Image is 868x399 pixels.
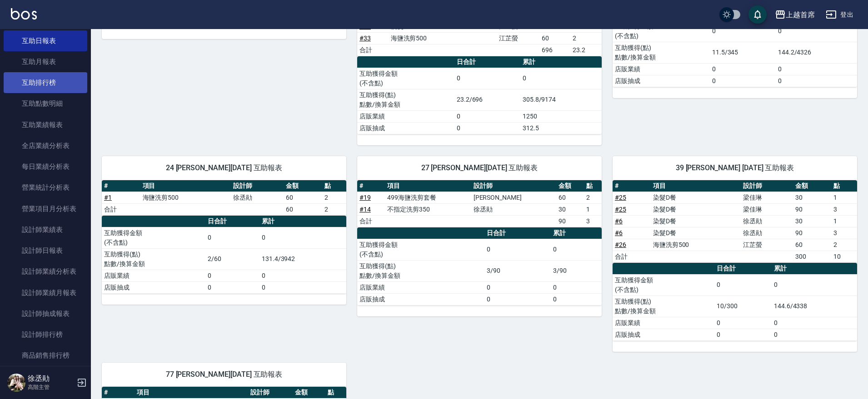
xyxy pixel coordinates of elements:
td: 店販抽成 [357,293,484,305]
th: # [102,387,135,399]
td: 染髮D餐 [651,192,741,203]
a: 營業項目月分析表 [4,198,87,219]
td: 0 [454,110,520,122]
button: save [748,5,767,24]
td: 0 [776,20,857,42]
td: 0 [776,75,857,87]
td: 江芷螢 [497,32,539,44]
td: 染髮D餐 [651,203,741,215]
td: 90 [793,227,831,239]
a: #19 [359,194,371,201]
img: Logo [11,8,37,20]
a: 互助月報表 [4,51,87,72]
td: 3 [831,227,857,239]
th: 累計 [259,216,346,227]
table: a dense table [613,263,857,341]
a: 商品銷售排行榜 [4,345,87,366]
td: 144.2/4326 [776,42,857,63]
td: 2/60 [205,248,259,270]
td: 店販抽成 [357,122,454,134]
td: 0 [520,68,602,89]
th: 點 [584,180,602,192]
td: 店販業績 [102,270,205,281]
td: 店販抽成 [613,75,710,87]
td: 0 [772,274,857,296]
a: 設計師抽成報表 [4,303,87,324]
th: # [357,180,385,192]
td: 90 [556,215,584,227]
td: 90 [793,203,831,215]
h5: 徐丞勛 [28,374,74,383]
td: 0 [205,270,259,281]
span: 24 [PERSON_NAME][DATE] 互助報表 [113,163,335,172]
td: 11.5/345 [710,42,776,63]
td: 互助獲得金額 (不含點) [102,227,205,248]
td: 2 [584,192,602,203]
td: 0 [714,317,771,329]
a: #6 [615,229,623,236]
td: 海鹽洗剪500 [389,32,497,44]
td: 696 [539,44,571,56]
td: 互助獲得金額 (不含點) [357,68,454,89]
td: 互助獲得(點) 點數/換算金額 [102,248,205,270]
td: 1 [831,192,857,203]
td: 131.4/3942 [259,248,346,270]
img: Person [7,374,25,392]
td: 互助獲得金額 (不含點) [613,274,714,296]
td: 2 [322,192,346,203]
a: 設計師業績月報表 [4,282,87,303]
a: 每日業績分析表 [4,156,87,177]
td: 30 [556,203,584,215]
a: 設計師日報表 [4,240,87,261]
td: 徐丞勛 [741,227,793,239]
th: 設計師 [231,180,284,192]
td: 30 [793,192,831,203]
td: 梁佳琳 [741,192,793,203]
th: 點 [831,180,857,192]
td: 3 [584,215,602,227]
td: 0 [710,20,776,42]
td: 店販業績 [357,110,454,122]
p: 高階主管 [28,383,74,391]
a: 全店業績分析表 [4,135,87,156]
td: 0 [454,122,520,134]
td: 1250 [520,110,602,122]
th: 金額 [284,180,322,192]
a: 互助排行榜 [4,72,87,93]
th: 設計師 [741,180,793,192]
td: 23.2/696 [454,89,520,110]
td: 0 [259,281,346,293]
button: 登出 [822,6,857,23]
a: 設計師業績分析表 [4,261,87,282]
td: 3 [831,203,857,215]
td: 染髮D餐 [651,215,741,227]
td: 0 [710,75,776,87]
td: 徐丞勛 [471,203,557,215]
td: 0 [710,63,776,75]
td: [PERSON_NAME] [471,192,557,203]
a: 互助點數明細 [4,93,87,114]
td: 0 [484,281,551,293]
td: 1 [831,215,857,227]
a: #1 [104,194,112,201]
table: a dense table [102,180,346,216]
td: 60 [284,203,322,215]
th: 日合計 [454,56,520,68]
td: 合計 [613,251,651,262]
td: 互助獲得金額 (不含點) [357,239,484,260]
a: 設計師排行榜 [4,324,87,345]
td: 2 [831,239,857,251]
td: 305.8/9174 [520,89,602,110]
td: 0 [551,293,602,305]
td: 30 [793,215,831,227]
th: 項目 [651,180,741,192]
td: 0 [205,227,259,248]
td: 3/90 [484,260,551,281]
th: 金額 [293,387,325,399]
td: 店販業績 [613,63,710,75]
th: 項目 [385,180,471,192]
td: 2 [570,32,602,44]
th: 金額 [556,180,584,192]
td: 0 [551,239,602,260]
td: 300 [793,251,831,262]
